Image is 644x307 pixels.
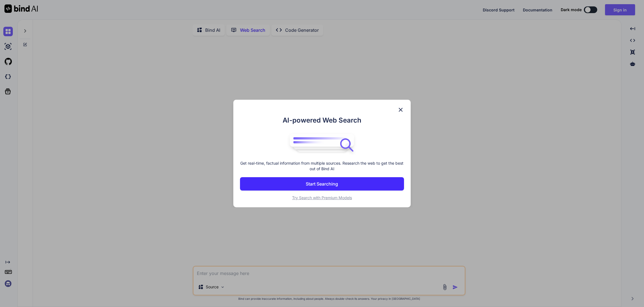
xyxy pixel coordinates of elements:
[240,115,404,125] h1: AI-powered Web Search
[397,106,404,113] img: close
[286,131,358,155] img: bind logo
[306,181,338,187] p: Start Searching
[292,195,352,200] span: Try Search with Premium Models
[240,177,404,191] button: Start Searching
[240,160,404,172] p: Get real-time, factual information from multiple sources. Research the web to get the best out of...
